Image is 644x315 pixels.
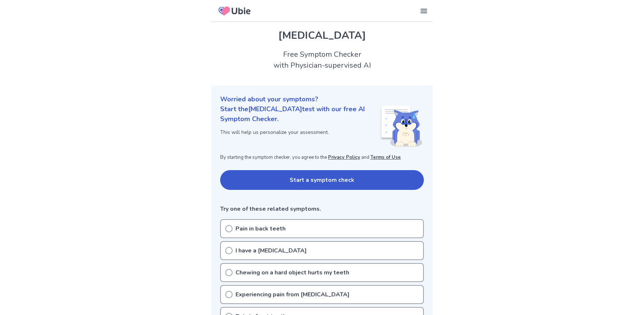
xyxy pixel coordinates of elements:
[220,28,424,43] h1: [MEDICAL_DATA]
[380,106,422,147] img: Shiba
[328,154,360,161] a: Privacy Policy
[236,224,286,233] p: Pain in back teeth
[220,205,424,213] p: Try one of these related symptoms.
[236,268,349,277] p: Chewing on a hard object hurts my teeth
[220,154,424,161] p: By starting the symptom checker, you agree to the and
[370,154,401,161] a: Terms of Use
[220,128,380,136] p: This will help us personalize your assessment.
[236,290,350,299] p: Experiencing pain from [MEDICAL_DATA]
[220,94,424,104] p: Worried about your symptoms?
[220,170,424,190] button: Start a symptom check
[211,49,433,71] h2: Free Symptom Checker with Physician-supervised AI
[220,104,380,124] p: Start the [MEDICAL_DATA] test with our free AI Symptom Checker.
[236,246,307,255] p: I have a [MEDICAL_DATA]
